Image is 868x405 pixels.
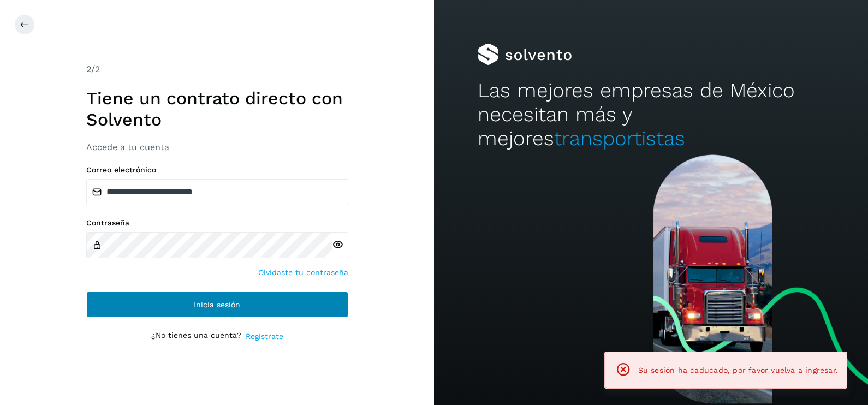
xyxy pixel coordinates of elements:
span: transportistas [554,127,685,150]
h3: Accede a tu cuenta [86,142,348,152]
button: Inicia sesión [86,291,348,318]
p: ¿No tienes una cuenta? [151,331,241,342]
div: /2 [86,63,348,76]
h1: Tiene un contrato directo con Solvento [86,88,348,130]
h2: Las mejores empresas de México necesitan más y mejores [478,79,825,151]
a: Olvidaste tu contraseña [258,267,348,278]
label: Correo electrónico [86,165,348,175]
label: Contraseña [86,218,348,228]
span: 2 [86,64,91,74]
span: Inicia sesión [194,301,240,308]
a: Regístrate [246,331,283,342]
span: Su sesión ha caducado, por favor vuelva a ingresar. [638,366,838,374]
